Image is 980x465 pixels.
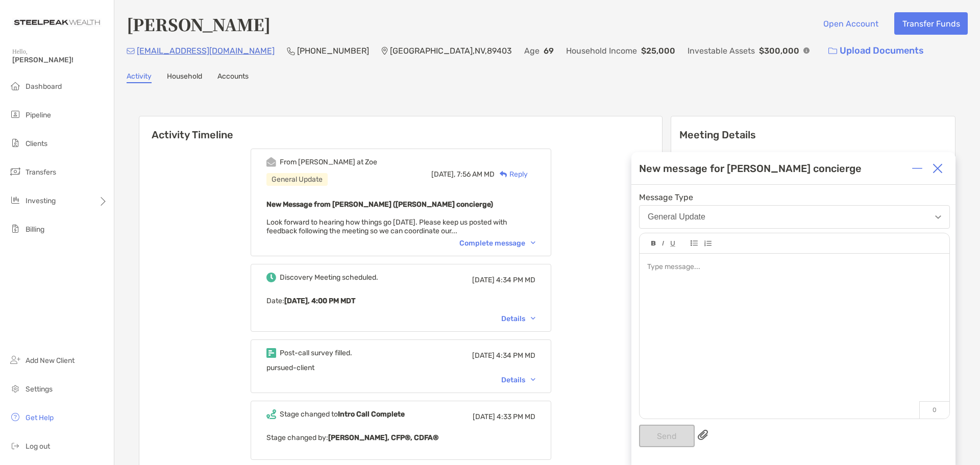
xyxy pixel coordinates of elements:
[894,12,968,35] button: Transfer Funds
[127,72,152,83] a: Activity
[287,47,295,55] img: Phone Icon
[280,273,378,282] div: Discovery Meeting scheduled.
[26,197,56,205] span: Investing
[501,376,535,384] div: Details
[691,240,698,246] img: Editor control icon
[639,192,950,202] span: Message Type
[9,223,21,235] img: billing icon
[531,317,535,320] img: Chevron icon
[459,239,535,248] div: Complete message
[328,433,438,442] b: [PERSON_NAME], CFP®, CDFA®
[933,163,943,174] img: Close
[641,44,675,57] p: $25,000
[472,276,495,284] span: [DATE]
[26,82,62,91] span: Dashboard
[26,356,75,365] span: Add New Client
[9,382,21,395] img: settings icon
[935,215,941,219] img: Open dropdown arrow
[679,129,947,141] p: Meeting Details
[9,108,21,120] img: pipeline icon
[639,205,950,229] button: General Update
[266,157,276,167] img: Event icon
[531,241,535,244] img: Chevron icon
[266,218,507,235] span: Look forward to hearing how things go [DATE]. Please keep us posted with feedback following the m...
[266,431,535,444] p: Stage changed by:
[139,116,662,141] h6: Activity Timeline
[9,165,21,178] img: transfers icon
[390,44,512,57] p: [GEOGRAPHIC_DATA] , NV , 89403
[639,162,862,175] div: New message for [PERSON_NAME] concierge
[566,44,637,57] p: Household Income
[266,409,276,419] img: Event icon
[9,80,21,92] img: dashboard icon
[544,44,554,57] p: 69
[688,44,755,57] p: Investable Assets
[167,72,202,83] a: Household
[662,241,664,246] img: Editor control icon
[280,410,405,419] div: Stage changed to
[497,412,535,421] span: 4:33 PM MD
[280,349,352,357] div: Post-call survey filled.
[26,442,50,451] span: Log out
[651,241,656,246] img: Editor control icon
[919,401,949,419] p: 0
[26,168,56,177] span: Transfers
[822,40,930,62] a: Upload Documents
[473,412,495,421] span: [DATE]
[26,111,51,119] span: Pipeline
[531,378,535,381] img: Chevron icon
[280,158,377,166] div: From [PERSON_NAME] at Zoe
[803,47,810,54] img: Info Icon
[431,170,455,179] span: [DATE],
[266,200,493,209] b: New Message from [PERSON_NAME] ([PERSON_NAME] concierge)
[648,212,705,222] div: General Update
[127,12,271,36] h4: [PERSON_NAME]
[338,410,405,419] b: Intro Call Complete
[9,439,21,452] img: logout icon
[670,241,675,247] img: Editor control icon
[759,44,799,57] p: $300,000
[266,173,328,186] div: General Update
[9,354,21,366] img: add_new_client icon
[704,240,712,247] img: Editor control icon
[284,297,355,305] b: [DATE], 4:00 PM MDT
[127,48,135,54] img: Email Icon
[26,139,47,148] span: Clients
[457,170,495,179] span: 7:56 AM MD
[912,163,922,174] img: Expand or collapse
[26,385,53,394] span: Settings
[266,348,276,358] img: Event icon
[9,411,21,423] img: get-help icon
[266,295,535,307] p: Date :
[500,171,507,178] img: Reply icon
[828,47,837,55] img: button icon
[12,4,102,41] img: Zoe Logo
[698,430,708,440] img: paperclip attachments
[9,137,21,149] img: clients icon
[501,314,535,323] div: Details
[496,351,535,360] span: 4:34 PM MD
[137,44,275,57] p: [EMAIL_ADDRESS][DOMAIN_NAME]
[9,194,21,206] img: investing icon
[495,169,528,180] div: Reply
[472,351,495,360] span: [DATE]
[496,276,535,284] span: 4:34 PM MD
[26,413,54,422] span: Get Help
[815,12,886,35] button: Open Account
[217,72,249,83] a: Accounts
[524,44,540,57] p: Age
[12,56,108,64] span: [PERSON_NAME]!
[266,363,314,372] span: pursued-client
[297,44,369,57] p: [PHONE_NUMBER]
[381,47,388,55] img: Location Icon
[26,225,44,234] span: Billing
[266,273,276,282] img: Event icon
